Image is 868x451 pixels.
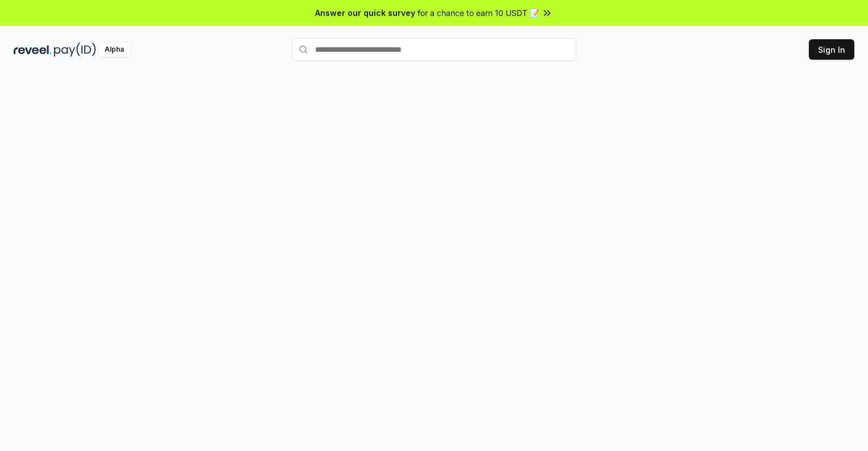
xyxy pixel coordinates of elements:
[54,43,96,57] img: pay_id
[418,7,539,19] span: for a chance to earn 10 USDT 📝
[315,7,415,19] span: Answer our quick survey
[98,43,130,57] div: Alpha
[14,43,52,57] img: reveel_dark
[809,39,854,60] button: Sign In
